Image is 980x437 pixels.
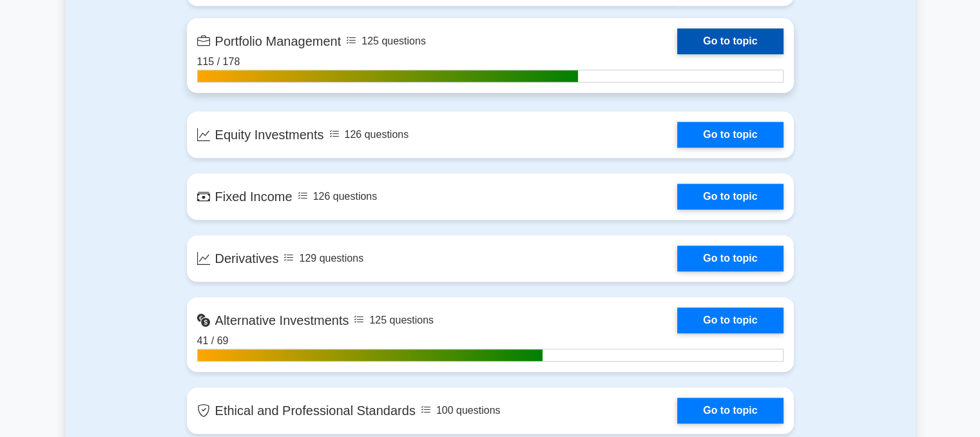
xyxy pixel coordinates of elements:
[677,307,783,333] a: Go to topic
[677,122,783,148] a: Go to topic
[677,184,783,209] a: Go to topic
[677,28,783,54] a: Go to topic
[677,398,783,423] a: Go to topic
[677,246,783,271] a: Go to topic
